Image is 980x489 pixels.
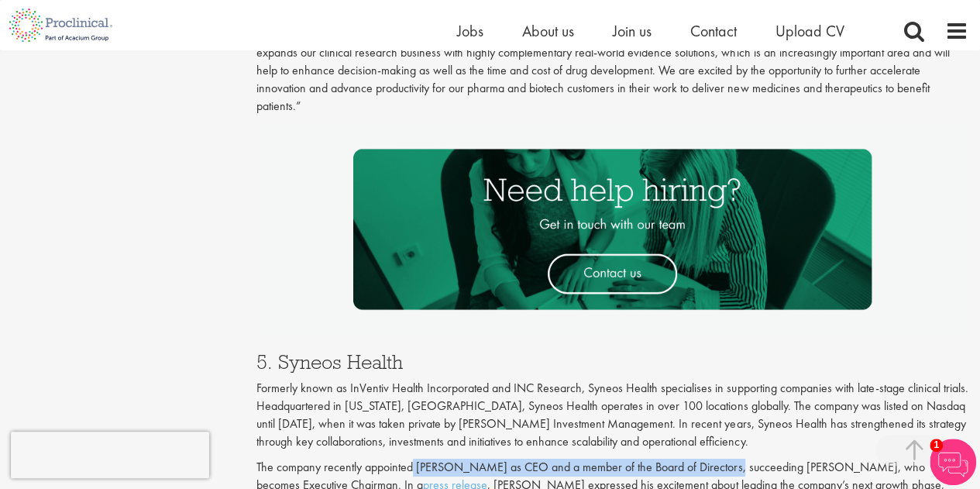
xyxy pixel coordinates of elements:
a: Jobs [457,21,483,41]
a: Contact [690,21,737,41]
img: Chatbot [930,439,976,485]
a: Upload CV [775,21,844,41]
a: Join us [613,21,652,41]
span: 1 [930,439,943,452]
h3: 5. Syneos Health [256,352,968,372]
p: Most recently, Thermo [PERSON_NAME] Scientific strengthened its Laboratory Products and Biopharma... [256,9,968,115]
iframe: reCAPTCHA [11,432,209,478]
p: Formerly known as InVentiv Health Incorporated and INC Research, Syneos Health specialises in sup... [256,380,968,450]
a: About us [522,21,574,41]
